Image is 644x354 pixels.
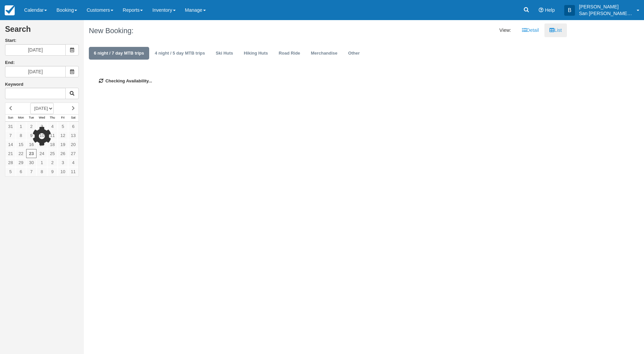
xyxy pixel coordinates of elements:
a: 23 [26,149,37,158]
a: 6 night / 7 day MTB trips [89,47,149,60]
a: 4 night / 5 day MTB trips [150,47,210,60]
div: Checking Availability... [89,68,562,94]
label: Keyword [5,82,23,87]
label: End: [5,60,15,65]
a: Detail [517,23,544,37]
a: List [544,23,567,37]
p: San [PERSON_NAME] Hut Systems [579,10,633,17]
a: Road Ride [274,47,305,60]
div: B [564,5,575,16]
i: Help [539,8,543,12]
a: Merchandise [306,47,342,60]
label: Start: [5,38,79,44]
a: Hiking Huts [239,47,273,60]
a: Other [343,47,365,60]
span: Help [545,7,555,13]
h1: New Booking: [89,27,320,35]
p: [PERSON_NAME] [579,3,633,10]
a: Ski Huts [211,47,238,60]
button: Keyword Search [65,88,79,99]
img: checkfront-main-nav-mini-logo.png [5,5,15,15]
li: View: [494,23,516,37]
h2: Search [5,25,79,38]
